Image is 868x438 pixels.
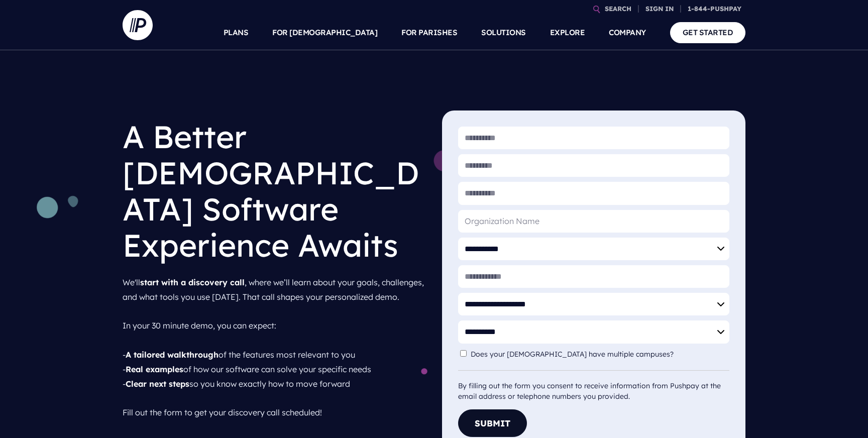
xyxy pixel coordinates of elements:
a: FOR [DEMOGRAPHIC_DATA] [272,15,377,50]
strong: Clear next steps [126,379,189,389]
label: Does your [DEMOGRAPHIC_DATA] have multiple campuses? [471,350,679,359]
a: GET STARTED [670,22,746,43]
a: PLANS [224,15,249,50]
strong: A tailored walkthrough [126,350,219,360]
div: By filling out the form you consent to receive information from Pushpay at the email address or t... [458,370,729,402]
a: SOLUTIONS [481,15,526,50]
strong: start with a discovery call [140,277,245,287]
input: Organization Name [458,210,729,233]
h1: A Better [DEMOGRAPHIC_DATA] Software Experience Awaits [123,111,426,271]
strong: Real examples [126,364,183,374]
p: We'll , where we’ll learn about your goals, challenges, and what tools you use [DATE]. That call ... [123,271,426,424]
button: Submit [458,409,527,437]
a: FOR PARISHES [401,15,457,50]
a: COMPANY [609,15,646,50]
a: EXPLORE [550,15,585,50]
